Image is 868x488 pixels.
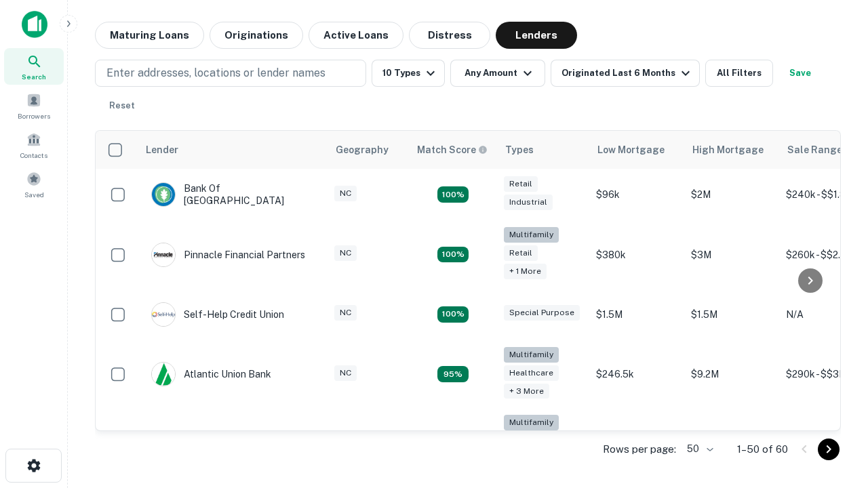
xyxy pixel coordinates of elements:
div: NC [334,305,357,321]
td: $96k [589,169,684,220]
td: $380k [589,220,684,289]
a: Search [4,48,64,85]
div: Multifamily [504,347,559,363]
img: picture [152,363,175,386]
div: Self-help Credit Union [151,302,284,327]
div: Bank Of [GEOGRAPHIC_DATA] [151,182,314,207]
div: Pinnacle Financial Partners [151,243,305,267]
div: Healthcare [504,365,559,381]
span: Borrowers [18,110,50,121]
button: Active Loans [309,22,403,49]
div: Atlantic Union Bank [151,362,271,386]
p: 1–50 of 60 [737,441,788,457]
span: Contacts [20,150,47,161]
th: High Mortgage [684,131,779,169]
th: Types [497,131,589,169]
button: Originated Last 6 Months [551,60,700,87]
div: High Mortgage [692,142,764,158]
img: picture [152,243,175,266]
div: + 3 more [504,384,549,399]
div: Matching Properties: 17, hasApolloMatch: undefined [437,247,469,263]
img: picture [152,183,175,206]
button: Distress [409,22,490,49]
a: Borrowers [4,87,64,124]
div: Originated Last 6 Months [561,65,694,81]
button: Enter addresses, locations or lender names [95,60,366,87]
div: The Fidelity Bank [151,430,261,455]
td: $1.5M [589,289,684,340]
div: NC [334,365,357,381]
td: $3M [684,220,779,289]
p: Rows per page: [603,441,676,457]
button: Reset [100,92,144,119]
button: Go to next page [818,439,840,460]
div: Retail [504,176,538,192]
h6: Match Score [417,142,485,157]
td: $3.2M [684,408,779,476]
td: $1.5M [684,289,779,340]
span: Search [22,71,46,82]
div: + 1 more [504,264,547,279]
p: Enter addresses, locations or lender names [106,65,325,81]
div: Retail [504,245,538,261]
div: NC [334,186,357,201]
div: Sale Range [787,142,842,158]
iframe: Chat Widget [800,380,868,445]
div: NC [334,245,357,261]
td: $9.2M [684,340,779,409]
button: Save your search to get updates of matches that match your search criteria. [778,60,822,87]
td: $2M [684,169,779,220]
div: 50 [682,439,715,459]
td: $246.5k [589,340,684,409]
div: Multifamily [504,227,559,243]
div: Industrial [504,195,553,210]
th: Lender [138,131,328,169]
span: Saved [24,189,44,200]
td: $246k [589,408,684,476]
div: Geography [336,142,389,158]
th: Capitalize uses an advanced AI algorithm to match your search with the best lender. The match sco... [409,131,497,169]
button: 10 Types [372,60,445,87]
div: Matching Properties: 11, hasApolloMatch: undefined [437,306,469,323]
div: Capitalize uses an advanced AI algorithm to match your search with the best lender. The match sco... [417,142,488,157]
div: Matching Properties: 15, hasApolloMatch: undefined [437,186,469,203]
th: Geography [328,131,409,169]
div: Low Mortgage [597,142,665,158]
div: Special Purpose [504,305,580,321]
img: capitalize-icon.png [22,11,47,38]
div: Multifamily [504,415,559,430]
button: Originations [210,22,303,49]
button: Lenders [496,22,577,49]
div: Lender [146,142,178,158]
div: Matching Properties: 9, hasApolloMatch: undefined [437,366,469,382]
th: Low Mortgage [589,131,684,169]
img: picture [152,303,175,326]
div: Types [505,142,534,158]
button: All Filters [705,60,773,87]
button: Any Amount [450,60,545,87]
button: Maturing Loans [95,22,204,49]
a: Saved [4,166,64,203]
a: Contacts [4,127,64,163]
